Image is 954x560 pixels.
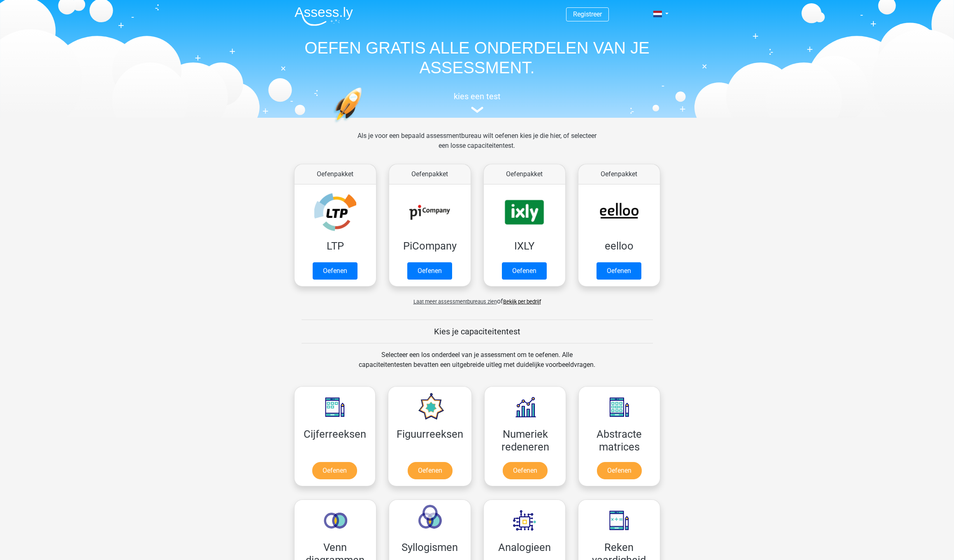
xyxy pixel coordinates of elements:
[351,131,603,161] div: Als je voor een bepaald assessmentbureau wilt oefenen kies je die hier, of selecteer een losse ca...
[413,299,497,305] span: Laat meer assessmentbureaus zien
[351,350,603,380] div: Selecteer een los onderdeel van je assessment om te oefenen. Alle capaciteitentesten bevatten een...
[313,262,357,280] a: Oefenen
[288,91,666,113] a: kies een test
[597,462,642,479] a: Oefenen
[503,299,541,305] a: Bekijk per bedrijf
[408,462,453,479] a: Oefenen
[288,91,666,101] h5: kies een test
[312,462,357,479] a: Oefenen
[288,38,666,77] h1: OEFEN GRATIS ALLE ONDERDELEN VAN JE ASSESSMENT.
[407,262,452,280] a: Oefenen
[597,262,641,280] a: Oefenen
[503,462,548,479] a: Oefenen
[295,7,353,26] img: Assessly
[333,87,394,162] img: oefenen
[573,10,602,18] a: Registreer
[302,327,653,336] h5: Kies je capaciteitentest
[288,290,666,306] div: of
[471,107,483,113] img: assessment
[502,262,547,280] a: Oefenen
